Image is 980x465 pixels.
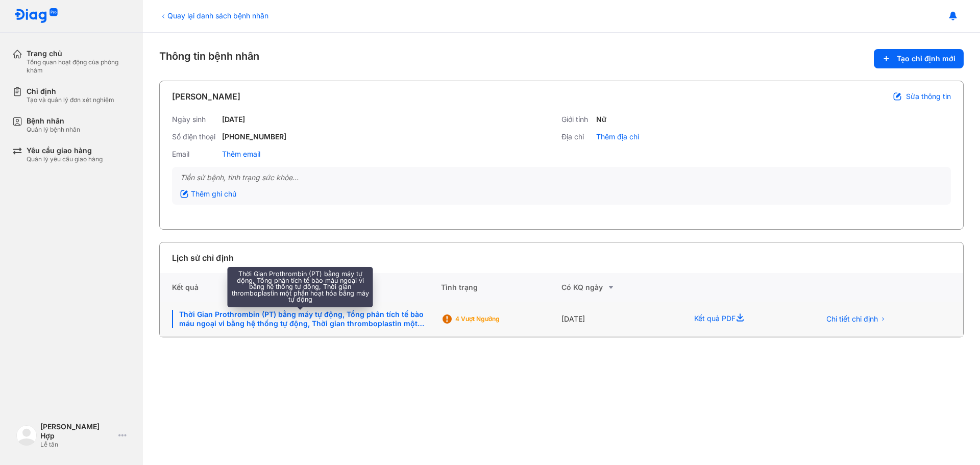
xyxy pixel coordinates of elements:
div: [PERSON_NAME] Hợp [40,422,114,440]
div: Nữ [596,115,606,124]
div: Địa chỉ [561,132,592,141]
div: Tiền sử bệnh, tình trạng sức khỏe... [180,173,943,182]
div: Lễ tân [40,440,114,449]
img: logo [16,425,37,446]
div: Email [172,150,218,159]
span: Sửa thông tin [906,92,951,101]
div: [PHONE_NUMBER] [222,132,286,141]
div: Kết quả PDF [682,302,807,337]
div: Quản lý bệnh nhân [27,126,80,134]
div: Kết quả [160,273,441,302]
div: Yêu cầu giao hàng [27,146,103,155]
div: Tình trạng [441,273,561,302]
img: logo [14,8,58,24]
div: Thêm ghi chú [180,189,236,199]
div: [PERSON_NAME] [172,90,240,103]
span: Chi tiết chỉ định [826,314,878,324]
button: Chi tiết chỉ định [820,311,892,327]
div: Thông tin bệnh nhân [159,49,964,68]
div: Tạo và quản lý đơn xét nghiệm [27,96,114,104]
div: Thêm địa chỉ [596,132,639,141]
div: Có KQ ngày [561,281,682,293]
div: Tổng quan hoạt động của phòng khám [27,58,131,75]
div: 4 Vượt ngưỡng [455,315,537,323]
div: Ngày sinh [172,115,218,124]
div: Số điện thoại [172,132,218,141]
div: [DATE] [561,302,682,337]
div: Lịch sử chỉ định [172,252,234,264]
span: Tạo chỉ định mới [897,54,955,63]
div: Quản lý yêu cầu giao hàng [27,155,103,163]
div: Giới tính [561,115,592,124]
div: Quay lại danh sách bệnh nhân [159,10,268,21]
div: Bệnh nhân [27,116,80,126]
div: Thêm email [222,150,260,159]
div: [DATE] [222,115,245,124]
div: Chỉ định [27,87,114,96]
div: Thời Gian Prothrombin (PT) bằng máy tự động, Tổng phân tích tế bào máu ngoại vi bằng hệ thống tự ... [172,310,429,328]
div: Trang chủ [27,49,131,58]
button: Tạo chỉ định mới [874,49,964,68]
